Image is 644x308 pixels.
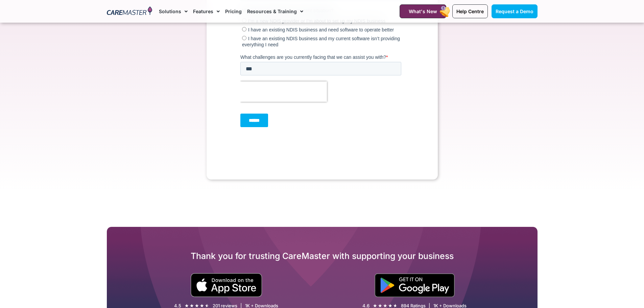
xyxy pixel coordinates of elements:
[2,278,6,283] input: I have an existing NDIS business and my current software isn’t providing everything I need
[375,274,455,297] img: "Get is on" Black Google play button.
[452,4,488,18] a: Help Centre
[496,8,533,14] span: Request a Demo
[190,273,262,297] img: small black download on the apple app store button.
[2,278,160,290] span: I have an existing NDIS business and my current software isn’t providing everything I need
[107,6,152,17] img: CareMaster Logo
[8,269,153,275] span: I have an existing NDIS business and need software to operate better
[400,4,446,18] a: What's New
[107,251,538,261] h2: Thank you for trusting CareMaster with supporting your business
[409,8,437,14] span: What's New
[2,261,6,265] input: I’m a new NDIS provider or I’m about to set up my NDIS business
[82,1,105,6] span: Last Name
[8,261,145,266] span: I’m a new NDIS provider or I’m about to set up my NDIS business
[456,8,484,14] span: Help Centre
[492,4,538,18] a: Request a Demo
[2,269,6,274] input: I have an existing NDIS business and need software to operate better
